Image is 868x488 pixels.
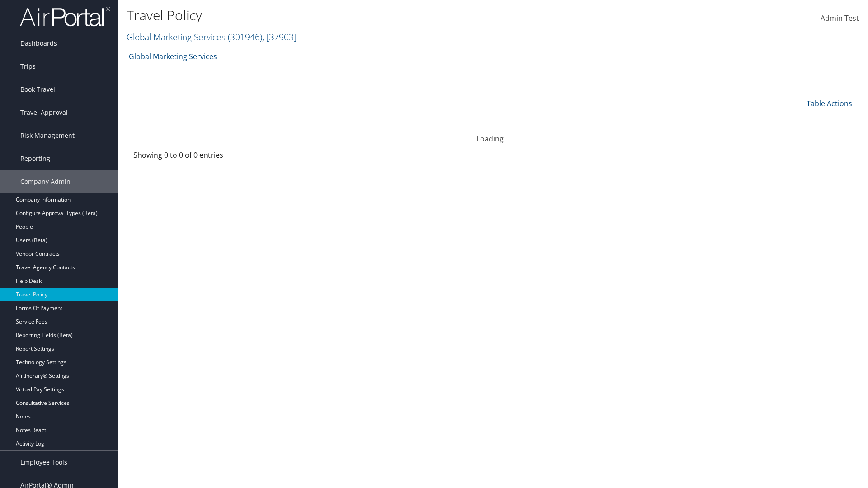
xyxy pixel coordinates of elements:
[20,32,57,55] span: Dashboards
[821,5,859,33] a: Admin Test
[807,99,852,108] a: Table Actions
[20,78,55,101] span: Book Travel
[20,451,67,474] span: Employee Tools
[20,55,36,78] span: Trips
[127,122,859,144] div: Loading...
[20,147,50,170] span: Reporting
[129,47,217,66] a: Global Marketing Services
[127,6,615,25] h1: Travel Policy
[228,31,262,43] span: ( 301946 )
[127,31,297,43] a: Global Marketing Services
[821,13,859,23] span: Admin Test
[20,6,110,27] img: airportal-logo.png
[20,124,75,147] span: Risk Management
[262,31,297,43] span: , [ 37903 ]
[20,170,71,193] span: Company Admin
[133,150,303,165] div: Showing 0 to 0 of 0 entries
[20,101,68,124] span: Travel Approval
